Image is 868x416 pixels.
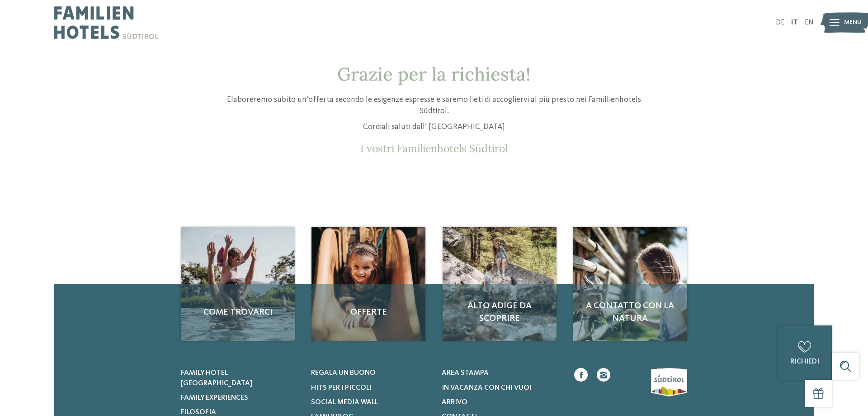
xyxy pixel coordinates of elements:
span: Regala un buono [311,369,376,377]
span: Menu [844,18,862,27]
a: Richiesta A contatto con la natura [573,227,687,341]
a: Family experiences [181,393,300,403]
a: EN [805,19,814,26]
img: Richiesta [573,227,687,341]
span: Family hotel [GEOGRAPHIC_DATA] [181,369,252,387]
p: Elaboreremo subito un’offerta secondo le esigenze espresse e saremo lieti di accogliervi al più p... [219,94,649,117]
span: Social Media Wall [311,399,378,406]
span: Come trovarci [190,306,286,319]
a: DE [776,19,784,26]
a: In vacanza con chi vuoi [442,383,561,393]
span: Area stampa [442,369,489,377]
span: richiedi [790,358,819,365]
a: Area stampa [442,368,561,378]
span: Offerte [321,306,416,319]
span: Grazie per la richiesta! [337,62,531,86]
span: In vacanza con chi vuoi [442,384,532,392]
span: A contatto con la natura [582,300,678,325]
a: IT [791,19,798,26]
a: Hits per i piccoli [311,383,430,393]
span: Hits per i piccoli [311,384,372,392]
a: Richiesta Come trovarci [181,227,295,341]
p: I vostri Familienhotels Südtirol [219,142,649,155]
img: Richiesta [181,227,295,341]
p: Cordiali saluti dall’ [GEOGRAPHIC_DATA] [219,121,649,133]
span: Arrivo [442,399,467,406]
a: Arrivo [442,397,561,407]
a: Richiesta Offerte [311,227,425,341]
a: richiedi [778,325,832,380]
a: Social Media Wall [311,397,430,407]
a: Regala un buono [311,368,430,378]
a: Richiesta Alto Adige da scoprire [443,227,557,341]
span: Alto Adige da scoprire [452,300,547,325]
img: Richiesta [443,227,557,341]
a: Family hotel [GEOGRAPHIC_DATA] [181,368,300,388]
img: Richiesta [311,227,425,341]
span: Filosofia [181,409,216,416]
span: Family experiences [181,394,248,402]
